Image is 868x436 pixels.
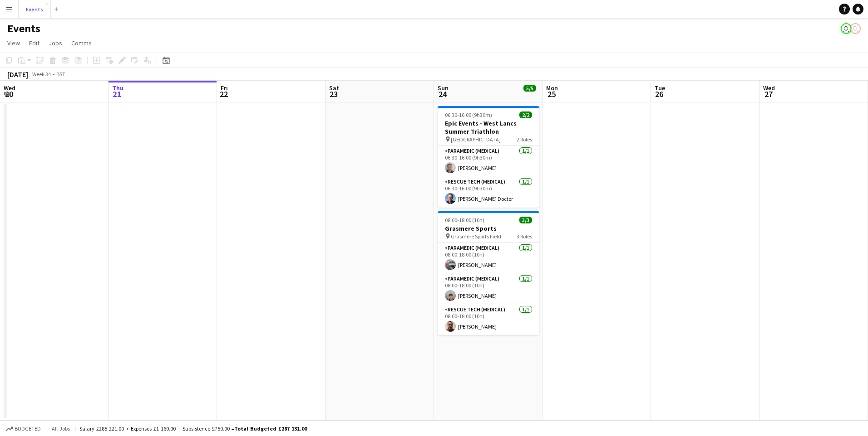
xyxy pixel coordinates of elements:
[221,84,228,92] span: Fri
[49,39,62,47] span: Jobs
[7,39,20,47] span: View
[4,84,15,92] span: Wed
[850,23,861,34] app-user-avatar: Paul Wilmore
[762,89,775,99] span: 27
[7,70,28,79] div: [DATE]
[2,89,15,99] span: 20
[329,84,339,92] span: Sat
[15,426,41,432] span: Budgeted
[438,106,539,208] app-job-card: 06:30-16:00 (9h30m)2/2Epic Events - West Lancs Summer Triathlon [GEOGRAPHIC_DATA]2 RolesParamedic...
[546,84,558,92] span: Mon
[112,84,123,92] span: Thu
[438,224,539,233] h3: Grasmere Sports
[45,37,66,49] a: Jobs
[438,305,539,335] app-card-role: Rescue Tech (Medical)1/108:00-18:00 (10h)[PERSON_NAME]
[5,424,42,434] button: Budgeted
[219,89,228,99] span: 22
[438,211,539,335] app-job-card: 08:00-18:00 (10h)3/3Grasmere Sports Grasmere Sports Field3 RolesParamedic (Medical)1/108:00-18:00...
[111,89,123,99] span: 21
[763,84,775,92] span: Wed
[519,111,532,118] span: 2/2
[438,177,539,208] app-card-role: Rescue Tech (Medical)1/106:30-16:00 (9h30m)[PERSON_NAME] Doctor
[438,119,539,136] h3: Epic Events - West Lancs Summer Triathlon
[7,22,40,35] h1: Events
[445,217,484,223] span: 08:00-18:00 (10h)
[445,111,492,118] span: 06:30-16:00 (9h30m)
[68,37,95,49] a: Comms
[841,23,852,34] app-user-avatar: Paul Wilmore
[438,243,539,274] app-card-role: Paramedic (Medical)1/108:00-18:00 (10h)[PERSON_NAME]
[517,136,532,143] span: 2 Roles
[438,146,539,177] app-card-role: Paramedic (Medical)1/106:30-16:00 (9h30m)[PERSON_NAME]
[519,217,532,223] span: 3/3
[29,39,39,47] span: Edit
[524,92,538,99] div: 2 Jobs
[56,71,65,78] div: BST
[436,89,449,99] span: 24
[438,274,539,305] app-card-role: Paramedic (Medical)1/108:00-18:00 (10h)[PERSON_NAME]
[4,37,24,49] a: View
[30,71,53,78] span: Week 34
[545,89,558,99] span: 25
[451,233,501,240] span: Grasmere Sports Field
[19,0,51,18] button: Events
[328,89,339,99] span: 23
[517,233,532,240] span: 3 Roles
[523,85,536,92] span: 5/5
[653,89,665,99] span: 26
[79,425,307,432] div: Salary £285 221.00 + Expenses £1 160.00 + Subsistence £750.00 =
[25,37,43,49] a: Edit
[438,84,449,92] span: Sun
[655,84,665,92] span: Tue
[71,39,92,47] span: Comms
[451,136,501,143] span: [GEOGRAPHIC_DATA]
[50,425,72,432] span: All jobs
[234,425,307,432] span: Total Budgeted £287 131.00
